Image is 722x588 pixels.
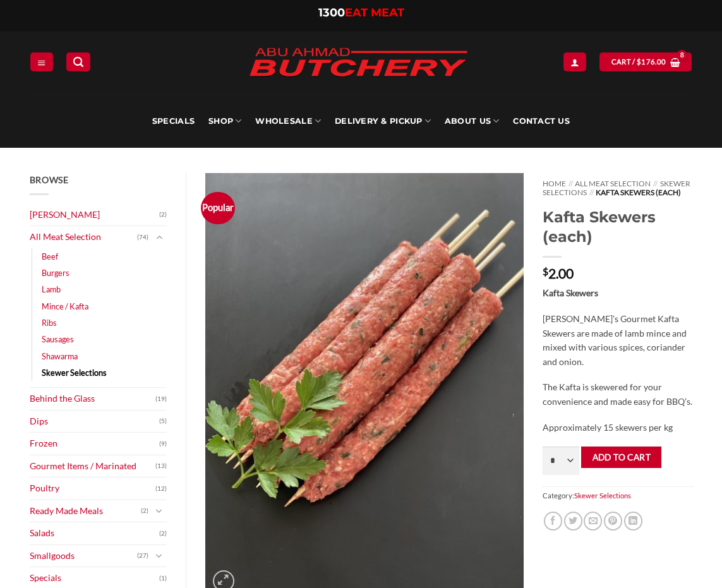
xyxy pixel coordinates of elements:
a: Skewer Selections [574,491,631,500]
span: (19) [155,390,167,409]
a: Frozen [30,433,160,455]
button: Toggle [152,231,167,244]
a: Lamb [42,281,61,297]
a: Gourmet Items / Marinated [30,455,156,477]
span: (5) [159,412,167,431]
p: [PERSON_NAME]’s Gourmet Kafta Skewers are made of lamb mince and mixed with various spices, coria... [543,312,692,369]
a: Beef [42,248,58,265]
span: Category: [543,486,692,505]
a: Behind the Glass [30,388,156,410]
span: Kafta Skewers (each) [596,188,681,197]
span: // [569,179,573,188]
a: All Meat Selection [30,226,138,248]
a: 1300EAT MEAT [318,6,404,20]
a: Skewer Selections [42,364,107,381]
span: Cart / [611,56,666,68]
a: View cart [599,52,692,71]
a: [PERSON_NAME] [30,204,160,226]
a: Pin on Pinterest [604,512,622,530]
a: Share on Twitter [564,512,582,530]
p: The Kafta is skewered for your convenience and made easy for BBQ’s. [543,380,692,409]
a: Ribs [42,315,57,331]
span: 1300 [318,6,345,20]
span: (9) [159,435,167,453]
button: Toggle [152,504,167,518]
a: Mince / Kafta [42,298,88,315]
a: Contact Us [513,95,570,148]
a: Share on Facebook [544,512,562,530]
span: (13) [155,457,167,476]
span: (12) [155,479,167,498]
a: Sausages [42,331,74,347]
span: (2) [141,501,148,520]
a: Poultry [30,477,156,500]
button: Toggle [152,549,167,563]
span: (74) [137,228,148,247]
a: Email to a Friend [584,512,602,530]
h1: Kafta Skewers (each) [543,207,692,246]
a: Burgers [42,265,69,281]
span: $ [637,56,641,68]
a: Wholesale [255,95,321,148]
bdi: 176.00 [637,57,666,66]
a: Ready Made Meals [30,500,141,522]
span: Browse [30,174,69,185]
span: (2) [159,524,167,543]
a: Smallgoods [30,545,138,567]
img: Abu Ahmad Butchery [238,39,478,87]
a: Specials [152,95,195,148]
span: (2) [159,205,167,224]
span: (27) [137,546,148,565]
span: $ [543,267,548,277]
a: SHOP [208,95,241,148]
a: All Meat Selection [575,179,651,188]
strong: Kafta Skewers [543,287,598,298]
bdi: 2.00 [543,265,574,281]
a: About Us [445,95,499,148]
a: Shawarma [42,348,78,364]
a: Skewer Selections [543,179,690,197]
a: Delivery & Pickup [335,95,431,148]
a: Dips [30,411,160,433]
button: Add to cart [581,447,661,469]
span: // [653,179,658,188]
a: Menu [30,52,53,71]
span: (1) [159,569,167,588]
span: EAT MEAT [345,6,404,20]
p: Approximately 15 skewers per kg [543,421,692,435]
a: Salads [30,522,160,544]
a: Search [66,52,90,71]
span: // [589,188,594,197]
a: Login [563,52,586,71]
a: Home [543,179,566,188]
a: Share on LinkedIn [624,512,642,530]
